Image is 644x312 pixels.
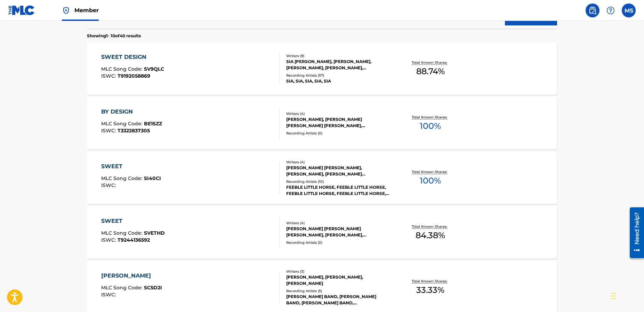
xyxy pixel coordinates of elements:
div: [PERSON_NAME] [PERSON_NAME] [PERSON_NAME], [PERSON_NAME], [PERSON_NAME] [286,226,391,238]
div: [PERSON_NAME] [101,272,162,280]
div: [PERSON_NAME] [PERSON_NAME], [PERSON_NAME], [PERSON_NAME] [PERSON_NAME], [PERSON_NAME] [PERSON_NAME] [286,165,391,177]
div: Writers ( 3 ) [286,269,391,274]
a: Public Search [586,3,599,17]
span: ISWC : [101,237,118,243]
span: BE1SZZ [144,120,162,127]
a: SWEET DESIGNMLC Song Code:SV9QLCISWC:T9192058869Writers (9)SIA [PERSON_NAME], [PERSON_NAME], [PER... [87,42,557,95]
div: Recording Artists ( 10 ) [286,179,391,184]
span: MLC Song Code : [101,66,144,72]
img: search [588,6,597,15]
div: Drag [611,286,615,306]
span: MLC Song Code : [101,175,144,181]
div: [PERSON_NAME], [PERSON_NAME], [PERSON_NAME] [286,274,391,287]
iframe: Chat Widget [609,279,644,312]
div: BY DESIGN [101,108,162,116]
a: SWEETMLC Song Code:SI40CIISWC:Writers (4)[PERSON_NAME] [PERSON_NAME], [PERSON_NAME], [PERSON_NAME... [87,152,557,204]
span: 33.33 % [416,284,444,296]
span: ISWC : [101,291,118,298]
span: T3322837305 [118,127,150,134]
img: help [606,6,615,15]
div: Writers ( 4 ) [286,159,391,165]
span: SV9QLC [144,66,164,72]
div: SWEET [101,217,165,225]
div: [PERSON_NAME], [PERSON_NAME] [PERSON_NAME] [PERSON_NAME], [PERSON_NAME] [PERSON_NAME] [286,116,391,129]
div: Writers ( 4 ) [286,111,391,116]
span: SC5D2I [144,284,162,291]
div: Recording Artists ( 5 ) [286,288,391,294]
a: SWEETMLC Song Code:SVETHDISWC:T9244136592Writers (4)[PERSON_NAME] [PERSON_NAME] [PERSON_NAME], [P... [87,206,557,259]
span: ISWC : [101,127,118,134]
p: Total Known Shares: [412,115,449,120]
span: Member [74,6,99,14]
div: Recording Artists ( 0 ) [286,131,391,136]
p: Showing 1 - 10 of 40 results [87,33,141,39]
span: ISWC : [101,73,118,79]
span: SI40CI [144,175,161,181]
span: T9244136592 [118,237,150,243]
p: Total Known Shares: [412,60,449,65]
div: SIA, SIA, SIA, SIA, SIA [286,78,391,84]
span: 100 % [420,120,441,132]
span: MLC Song Code : [101,284,144,291]
span: ISWC : [101,182,118,188]
span: SVETHD [144,230,165,236]
p: Total Known Shares: [412,224,449,229]
span: 88.74 % [416,65,445,78]
div: Recording Artists ( 57 ) [286,73,391,78]
p: Total Known Shares: [412,279,449,284]
span: T9192058869 [118,73,150,79]
iframe: Resource Center [625,204,644,260]
div: Writers ( 4 ) [286,220,391,226]
a: BY DESIGNMLC Song Code:BE1SZZISWC:T3322837305Writers (4)[PERSON_NAME], [PERSON_NAME] [PERSON_NAME... [87,97,557,149]
p: Total Known Shares: [412,169,449,174]
span: MLC Song Code : [101,230,144,236]
div: User Menu [622,3,636,17]
span: 84.38 % [416,229,445,242]
span: 100 % [420,174,441,187]
div: SWEET [101,162,161,171]
img: Top Rightsholder [62,6,70,15]
div: Help [604,3,618,17]
div: [PERSON_NAME] BAND, [PERSON_NAME] BAND, [PERSON_NAME] BAND, [PERSON_NAME] BAND, [PERSON_NAME] BAND [286,294,391,306]
div: Writers ( 9 ) [286,53,391,58]
div: SWEET DESIGN [101,53,164,61]
div: SIA [PERSON_NAME], [PERSON_NAME], [PERSON_NAME], [PERSON_NAME], [PERSON_NAME], [PERSON_NAME], [PE... [286,58,391,71]
span: MLC Song Code : [101,120,144,127]
img: MLC Logo [8,5,35,15]
div: FEEBLE LITTLE HORSE, FEEBLE LITTLE HORSE, FEEBLE LITTLE HORSE, FEEBLE LITTLE HORSE, FEEBLE LITTLE... [286,184,391,197]
div: Recording Artists ( 0 ) [286,240,391,245]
